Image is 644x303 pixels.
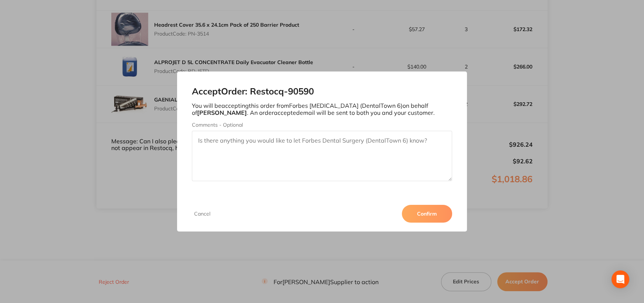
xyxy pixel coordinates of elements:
div: Open Intercom Messenger [611,270,629,288]
label: Comments - Optional [192,122,452,128]
p: You will be accepting this order from Forbes [MEDICAL_DATA] (DentalTown 6) on behalf of . An orde... [192,102,452,116]
button: Confirm [402,205,452,223]
b: [PERSON_NAME] [197,109,247,116]
h2: Accept Order: Restocq- 90590 [192,86,452,97]
button: Cancel [192,210,213,217]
